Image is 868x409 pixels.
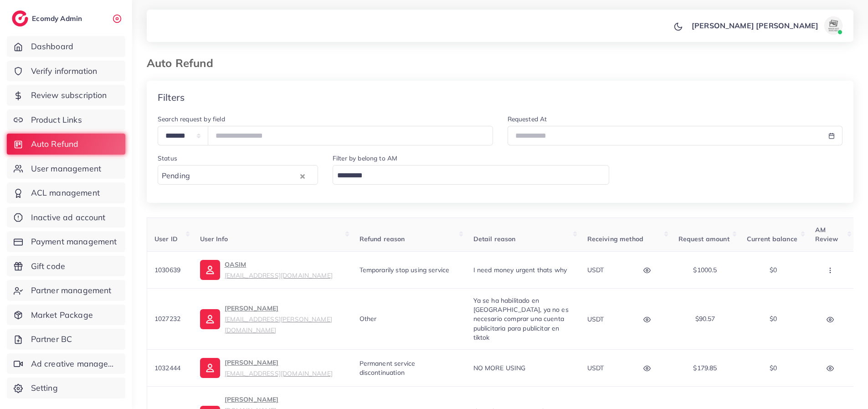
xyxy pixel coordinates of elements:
[200,309,220,329] img: ic-user-info.36bf1079.svg
[225,303,345,336] p: [PERSON_NAME]
[7,85,125,106] a: Review subscription
[31,163,101,175] span: User management
[747,235,797,243] span: Current balance
[360,235,405,243] span: Refund reason
[334,169,598,183] input: Search for option
[225,369,333,377] small: [EMAIL_ADDRESS][DOMAIN_NAME]
[7,158,125,179] a: User management
[815,226,838,243] span: AM Review
[200,259,333,281] a: QASIM[EMAIL_ADDRESS][DOMAIN_NAME]
[7,182,125,203] a: ACL management
[770,364,777,372] span: $0
[333,165,610,185] div: Search for option
[7,353,125,374] a: Ad creative management
[687,16,846,35] a: [PERSON_NAME] [PERSON_NAME]avatar
[154,364,180,372] span: 1032444
[31,260,65,272] span: Gift code
[333,154,398,163] label: Filter by belong to AM
[360,315,377,323] span: Other
[200,358,220,378] img: ic-user-info.36bf1079.svg
[147,57,221,70] h3: Auto Refund
[7,378,125,399] a: Setting
[473,296,569,342] span: Ya se ha habilitado en [GEOGRAPHIC_DATA], ya no es necesario comprar una cuenta publicitaria para...
[12,10,84,26] a: logoEcomdy Admin
[31,285,112,296] span: Partner management
[587,264,604,275] p: USDT
[587,235,644,243] span: Receiving method
[31,187,100,199] span: ACL management
[587,362,604,373] p: USDT
[692,20,818,31] p: [PERSON_NAME] [PERSON_NAME]
[473,235,516,243] span: Detail reason
[160,169,192,183] span: Pending
[200,260,220,280] img: ic-user-info.36bf1079.svg
[770,266,777,274] span: $0
[7,207,125,228] a: Inactive ad account
[12,10,28,26] img: logo
[200,235,228,243] span: User Info
[31,309,93,321] span: Market Package
[31,333,72,345] span: Partner BC
[154,315,180,323] span: 1027232
[31,138,79,150] span: Auto Refund
[7,280,125,301] a: Partner management
[200,303,345,336] a: [PERSON_NAME][EMAIL_ADDRESS][PERSON_NAME][DOMAIN_NAME]
[360,359,416,377] span: Permanent service discontinuation
[7,305,125,326] a: Market Package
[225,315,332,334] small: [EMAIL_ADDRESS][PERSON_NAME][DOMAIN_NAME]
[300,171,305,181] button: Clear Selected
[473,364,526,372] span: NO MORE USING
[154,266,180,274] span: 1030639
[225,357,333,379] p: [PERSON_NAME]
[7,61,125,82] a: Verify information
[225,271,333,279] small: [EMAIL_ADDRESS][DOMAIN_NAME]
[31,358,118,370] span: Ad creative management
[31,212,106,223] span: Inactive ad account
[32,14,84,23] h2: Ecomdy Admin
[31,89,107,101] span: Review subscription
[31,65,98,77] span: Verify information
[31,236,117,248] span: Payment management
[7,36,125,57] a: Dashboard
[193,169,298,183] input: Search for option
[770,315,777,323] span: $0
[508,114,547,124] label: Requested At
[360,266,450,274] span: Temporarily stop using service
[693,266,717,274] span: $1000.5
[158,154,177,163] label: Status
[7,329,125,350] a: Partner BC
[7,134,125,155] a: Auto Refund
[225,259,333,281] p: QASIM
[31,382,58,394] span: Setting
[473,266,567,274] span: I need money urgent thats why
[31,41,73,52] span: Dashboard
[7,109,125,130] a: Product Links
[587,314,604,325] p: USDT
[31,114,82,126] span: Product Links
[154,235,178,243] span: User ID
[678,235,729,243] span: Request amount
[693,364,717,372] span: $179.85
[7,256,125,277] a: Gift code
[158,114,225,124] label: Search request by field
[824,16,842,35] img: avatar
[158,92,185,103] h4: Filters
[7,231,125,252] a: Payment management
[695,315,715,323] span: $90.57
[158,165,318,185] div: Search for option
[200,357,333,379] a: [PERSON_NAME][EMAIL_ADDRESS][DOMAIN_NAME]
